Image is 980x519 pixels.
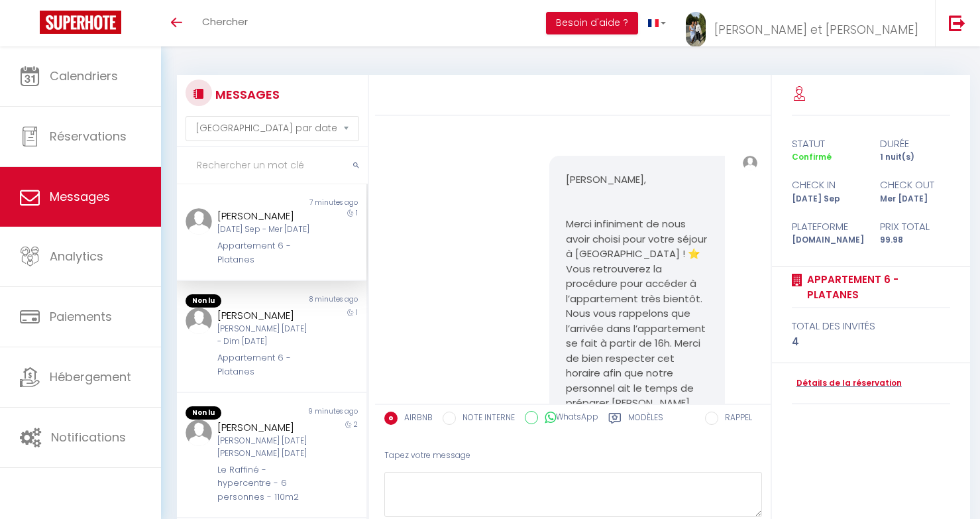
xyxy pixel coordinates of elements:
[714,21,918,38] span: [PERSON_NAME] et [PERSON_NAME]
[871,219,959,235] div: Prix total
[686,12,706,47] img: ...
[792,151,832,162] span: Confirmé
[50,248,103,264] span: Analytics
[354,420,358,430] span: 2
[871,151,959,164] div: 1 nuit(s)
[217,239,311,266] div: Appartement 6 - Platanes
[202,15,248,29] span: Chercher
[743,156,757,170] img: ...
[50,128,127,144] span: Réservations
[186,308,212,334] img: ...
[718,412,752,426] label: RAPPEL
[546,12,638,34] button: Besoin d'aide ?
[949,15,965,31] img: logout
[186,208,212,235] img: ...
[217,323,311,348] div: [PERSON_NAME] [DATE] - Dim [DATE]
[792,377,902,390] a: Détails de la réservation
[217,420,311,435] div: [PERSON_NAME]
[871,234,959,247] div: 99.98
[783,234,871,247] div: [DOMAIN_NAME]
[871,136,959,152] div: durée
[456,412,515,426] label: NOTE INTERNE
[217,208,311,224] div: [PERSON_NAME]
[217,308,311,323] div: [PERSON_NAME]
[40,11,121,34] img: Super Booking
[802,272,950,303] a: Appartement 6 - Platanes
[50,369,131,385] span: Hébergement
[272,198,366,208] div: 7 minutes ago
[177,147,368,184] input: Rechercher un mot clé
[792,334,950,350] div: 4
[628,412,663,428] label: Modèles
[272,406,366,420] div: 9 minutes ago
[50,308,112,325] span: Paiements
[871,193,959,205] div: Mer [DATE]
[217,463,311,504] div: Le Raffiné - hypercentre - 6 personnes - 110m2
[538,411,598,426] label: WhatsApp
[356,308,358,317] span: 1
[212,80,280,109] h3: MESSAGES
[51,429,126,445] span: Notifications
[792,318,950,334] div: total des invités
[186,420,212,446] img: ...
[50,68,118,84] span: Calendriers
[356,208,358,218] span: 1
[871,177,959,193] div: check out
[384,439,762,472] div: Tapez votre message
[783,219,871,235] div: Plateforme
[50,188,110,205] span: Messages
[186,294,221,308] span: Non lu
[783,193,871,205] div: [DATE] Sep
[217,351,311,378] div: Appartement 6 - Platanes
[217,223,311,236] div: [DATE] Sep - Mer [DATE]
[783,136,871,152] div: statut
[783,177,871,193] div: check in
[272,294,366,308] div: 8 minutes ago
[398,412,433,426] label: AIRBNB
[217,435,311,460] div: [PERSON_NAME] [DATE][PERSON_NAME] [DATE]
[186,406,221,420] span: Non lu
